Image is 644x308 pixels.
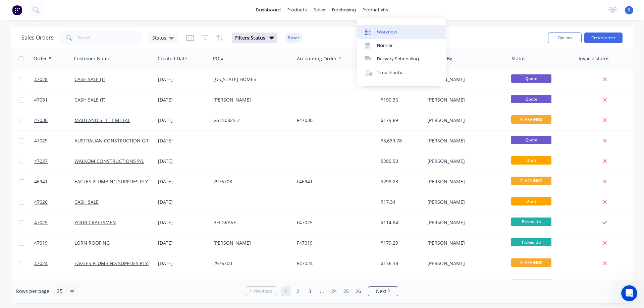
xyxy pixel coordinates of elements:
[34,192,74,212] a: 47026
[253,288,272,295] span: Previous
[357,25,446,39] a: Workflow
[377,70,402,76] div: Timesheets
[427,76,502,83] div: [PERSON_NAME]
[253,5,284,15] a: dashboard
[158,178,208,185] div: [DATE]
[158,199,208,205] div: [DATE]
[511,156,551,165] span: Draft
[317,286,327,296] a: Jump forward
[297,178,371,185] div: F46941
[74,97,105,103] a: CASH SALE (T)
[34,90,74,110] a: 47031
[213,76,288,83] div: [US_STATE] HOMES
[511,177,551,185] span: FLASHINGS
[341,286,351,296] a: Page 25
[213,55,224,62] div: PO #
[284,5,310,15] div: products
[511,74,551,83] span: Quote
[74,219,116,226] a: YOUR CRAFTSMEN
[381,240,420,246] div: $179.29
[427,178,502,185] div: [PERSON_NAME]
[512,55,526,62] div: Status
[34,76,48,83] span: 47028
[381,178,420,185] div: $298.23
[353,286,363,296] a: Page 26
[357,39,446,52] a: Planner
[621,285,637,301] iframe: Intercom live chat
[511,115,551,124] span: FLASHINGS
[34,212,74,233] a: 47025
[213,117,288,124] div: GS150825-2
[381,199,420,205] div: $17.34
[158,240,208,246] div: [DATE]
[511,197,551,205] span: Draft
[213,240,288,246] div: [PERSON_NAME]
[427,260,502,267] div: [PERSON_NAME]
[74,76,105,82] a: CASH SALE (T)
[427,137,502,144] div: [PERSON_NAME]
[34,253,74,273] a: 47024
[511,258,551,267] span: FLASHINGS
[293,286,303,296] a: Page 2
[377,29,397,35] div: Workflow
[74,55,110,62] div: Customer Name
[158,260,208,267] div: [DATE]
[21,35,54,41] h1: Sales Orders
[511,95,551,103] span: Quote
[310,5,329,15] div: sales
[427,117,502,124] div: [PERSON_NAME]
[357,66,446,79] a: Timesheets
[285,33,302,43] button: Reset
[297,260,371,267] div: F47024
[213,97,288,103] div: [PERSON_NAME]
[213,260,288,267] div: 2976700
[297,117,371,124] div: F47030
[158,97,208,103] div: [DATE]
[34,97,48,103] span: 47031
[34,110,74,130] a: 47030
[368,288,398,295] a: Next page
[34,55,51,62] div: Order #
[329,5,359,15] div: purchasing
[511,218,551,226] span: Picked Up
[158,76,208,83] div: [DATE]
[376,288,386,295] span: Next
[427,219,502,226] div: [PERSON_NAME]
[628,7,630,13] span: S
[34,69,74,89] a: 47028
[34,274,74,294] a: 47022
[213,178,288,185] div: 2976708
[16,288,49,295] span: Rows per page
[427,97,502,103] div: [PERSON_NAME]
[235,35,265,41] span: Filters: Status
[511,279,551,287] span: Drafting Dept
[34,233,74,253] a: 47019
[158,219,208,226] div: [DATE]
[34,137,48,144] span: 47029
[34,172,74,192] a: 46941
[74,199,99,205] a: CASH SALE
[305,286,315,296] a: Page 3
[158,158,208,165] div: [DATE]
[78,31,143,45] input: Search...
[381,137,420,144] div: $5,639.78
[381,97,420,103] div: $190.36
[579,55,609,62] div: Invoice status
[511,136,551,144] span: Quote
[74,117,130,123] a: MAITLAND SHEET METAL
[281,286,291,296] a: Page 1 is your current page
[74,260,158,266] a: EAGLES PLUMBING SUPPLIES PTY LTD
[158,55,187,62] div: Created Date
[243,286,401,296] ul: Pagination
[34,199,48,205] span: 47026
[548,33,582,43] button: Options
[381,158,420,165] div: $280.50
[152,34,166,41] span: Status
[34,178,48,185] span: 46941
[377,43,393,49] div: Planner
[246,288,276,295] a: Previous page
[381,117,420,124] div: $179.89
[297,55,341,62] div: Accounting Order #
[34,260,48,267] span: 47024
[232,33,277,43] button: Filters:Status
